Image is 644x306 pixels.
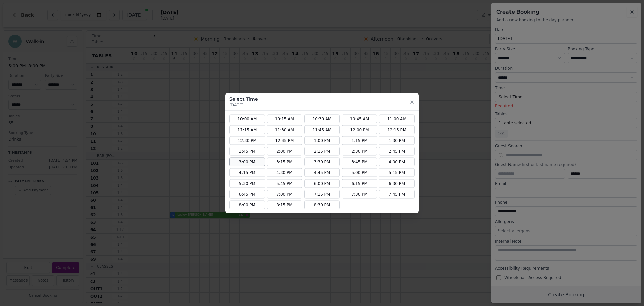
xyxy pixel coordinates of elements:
button: 4:15 PM [229,168,265,177]
button: 10:45 AM [342,115,377,123]
button: 11:15 AM [229,125,265,134]
button: 8:15 PM [267,201,303,209]
button: 11:30 AM [267,125,303,134]
button: 2:00 PM [267,147,303,156]
button: 5:30 PM [229,179,265,188]
button: 5:45 PM [267,179,303,188]
button: 2:15 PM [304,147,340,156]
button: 6:00 PM [304,179,340,188]
button: 12:00 PM [342,125,377,134]
button: 2:30 PM [342,147,377,156]
button: 12:15 PM [379,125,415,134]
button: 1:00 PM [304,136,340,145]
button: 4:30 PM [267,168,303,177]
button: 2:45 PM [379,147,415,156]
button: 4:45 PM [304,168,340,177]
p: [DATE] [229,102,258,108]
button: 6:15 PM [342,179,377,188]
button: 5:00 PM [342,168,377,177]
button: 3:00 PM [229,158,265,166]
button: 1:30 PM [379,136,415,145]
button: 12:30 PM [229,136,265,145]
button: 1:15 PM [342,136,377,145]
button: 10:15 AM [267,115,303,123]
button: 6:45 PM [229,190,265,199]
button: 12:45 PM [267,136,303,145]
button: 3:15 PM [267,158,303,166]
button: 3:30 PM [304,158,340,166]
button: 3:45 PM [342,158,377,166]
button: 8:30 PM [304,201,340,209]
button: 1:45 PM [229,147,265,156]
button: 8:00 PM [229,201,265,209]
button: 7:00 PM [267,190,303,199]
button: 7:30 PM [342,190,377,199]
button: 6:30 PM [379,179,415,188]
button: 11:45 AM [304,125,340,134]
button: 7:15 PM [304,190,340,199]
button: 5:15 PM [379,168,415,177]
button: 10:30 AM [304,115,340,123]
h3: Select Time [229,96,258,102]
button: 10:00 AM [229,115,265,123]
button: 4:00 PM [379,158,415,166]
button: 7:45 PM [379,190,415,199]
button: 11:00 AM [379,115,415,123]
